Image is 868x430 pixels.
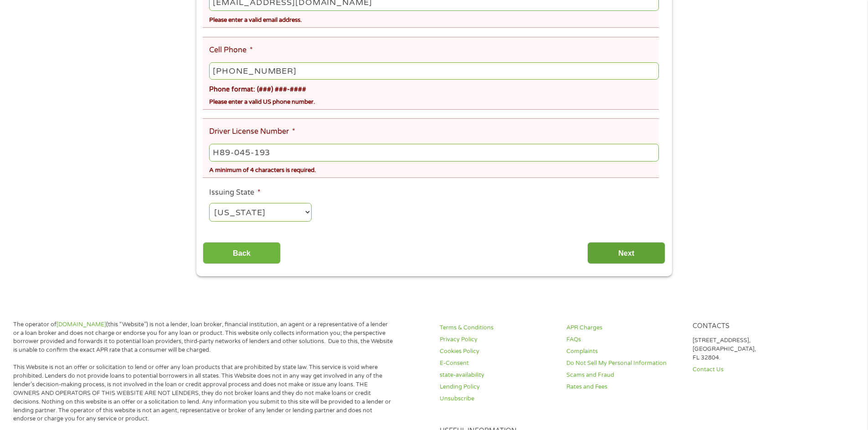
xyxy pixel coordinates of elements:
[209,62,658,80] input: (541) 754-3010
[209,13,658,25] div: Please enter a valid email address.
[566,359,682,368] a: Do Not Sell My Personal Information
[440,324,555,332] a: Terms & Conditions
[209,81,658,95] div: Phone format: (###) ###-####
[566,383,682,391] a: Rates and Fees
[440,395,555,403] a: Unsubscribe
[13,320,393,355] p: The operator of (this “Website”) is not a lender, loan broker, financial institution, an agent or...
[209,188,261,197] label: Issuing State
[440,359,555,368] a: E-Consent
[440,371,555,379] a: state-availability
[13,363,393,423] p: This Website is not an offer or solicitation to lend or offer any loan products that are prohibit...
[209,127,295,137] label: Driver License Number
[440,383,555,391] a: Lending Policy
[587,242,665,264] input: Next
[440,347,555,356] a: Cookies Policy
[209,163,658,175] div: A minimum of 4 characters is required.
[566,371,682,379] a: Scams and Fraud
[566,347,682,356] a: Complaints
[209,94,658,106] div: Please enter a valid US phone number.
[203,242,281,264] input: Back
[693,365,808,374] a: Contact Us
[693,322,808,331] h4: Contacts
[566,324,682,332] a: APR Charges
[693,336,808,362] p: [STREET_ADDRESS], [GEOGRAPHIC_DATA], FL 32804.
[566,335,682,344] a: FAQs
[209,46,253,55] label: Cell Phone
[56,321,106,328] a: [DOMAIN_NAME]
[440,335,555,344] a: Privacy Policy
